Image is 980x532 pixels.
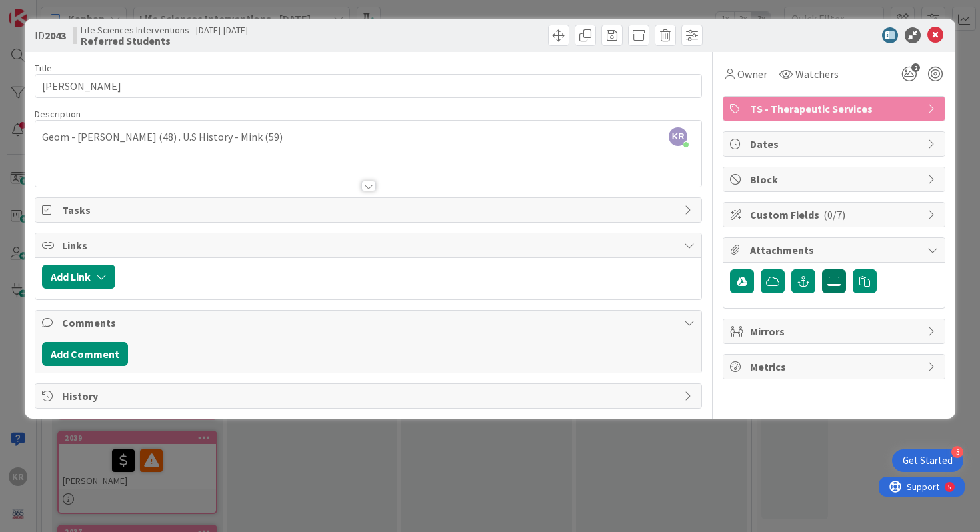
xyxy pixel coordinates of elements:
span: Comments [62,315,678,331]
div: Open Get Started checklist, remaining modules: 3 [892,449,963,472]
span: 2 [911,63,920,72]
span: Tasks [62,202,678,218]
span: ID [35,27,66,43]
span: TS - Therapeutic Services [750,101,921,117]
span: Custom Fields [750,207,921,223]
div: Get Started [903,454,953,467]
span: Watchers [795,66,839,82]
span: Owner [737,66,767,82]
div: 5 [69,5,73,16]
span: Metrics [750,359,921,375]
span: ( 0/7 ) [823,208,845,221]
span: Mirrors [750,323,921,339]
b: 2043 [45,29,66,42]
button: Add Link [42,265,115,289]
span: Links [62,237,678,253]
p: Geom - [PERSON_NAME] (48) . U.S History - Mink (59) [42,129,695,145]
label: Title [35,62,52,74]
span: Support [28,2,61,18]
span: Attachments [750,242,921,258]
div: 3 [951,446,963,458]
span: Life Sciences Interventions - [DATE]-[DATE] [81,25,248,35]
b: Referred Students [81,35,248,46]
button: Add Comment [42,342,128,366]
span: Dates [750,136,921,152]
span: Description [35,108,81,120]
span: Block [750,171,921,187]
span: History [62,388,678,404]
input: type card name here... [35,74,703,98]
span: KR [669,127,687,146]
